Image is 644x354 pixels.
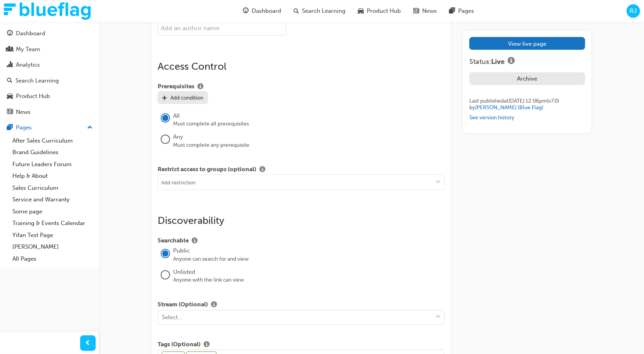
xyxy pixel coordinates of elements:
[7,62,13,69] span: chart-icon
[158,237,189,246] span: Searchable
[435,179,441,186] span: down-icon
[294,6,299,16] span: search-icon
[9,206,96,218] a: Some page
[158,91,208,104] button: Add condition
[3,74,96,88] a: Search Learning
[16,60,40,69] div: Analytics
[158,301,208,310] span: Stream (Optional)
[475,104,543,111] a: [PERSON_NAME] (Blue Flag)
[7,109,13,116] span: news-icon
[16,123,32,132] div: Pages
[211,302,217,309] span: info-icon
[162,95,167,102] span: plus-icon
[3,105,96,119] a: News
[87,123,93,133] span: up-icon
[627,4,640,18] button: RJ
[469,98,585,105] div: Last published at [DATE] 12:06pm (v 7 . 0 )
[158,165,256,175] span: Restrict access to groups (optional)
[9,170,96,182] a: Help & About
[7,30,13,37] span: guage-icon
[15,76,59,85] div: Search Learning
[7,46,13,53] span: people-icon
[173,132,445,141] div: Any
[173,256,445,263] div: Anyone can search for and view
[201,340,213,350] button: Show info
[173,112,445,120] div: All
[208,301,220,310] button: Show info
[630,7,637,15] span: RJ
[170,95,203,101] div: Add condition
[158,215,445,227] h2: Discoverability
[352,3,407,19] a: car-iconProduct Hub
[3,26,96,41] a: Dashboard
[16,92,50,101] div: Product Hub
[9,217,96,229] a: Training & Events Calendar
[9,194,96,206] a: Service and Warranty
[450,6,455,16] span: pages-icon
[414,6,419,16] span: news-icon
[505,56,518,66] button: Show info
[16,45,40,54] div: My Team
[158,82,194,92] span: Prerequisites
[3,25,96,120] button: DashboardMy TeamAnalyticsSearch LearningProduct HubNews
[16,29,45,38] div: Dashboard
[158,340,201,350] span: Tags (Optional)
[9,241,96,253] a: [PERSON_NAME]
[3,120,96,135] button: Pages
[173,268,445,277] div: Unlisted
[243,6,249,16] span: guage-icon
[436,313,441,323] span: down-icon
[491,57,505,66] span: Live
[367,7,401,15] span: Product Hub
[469,104,585,111] div: by
[422,7,437,15] span: News
[162,313,182,322] div: Select...
[7,77,12,84] span: search-icon
[85,339,91,348] span: prev-icon
[469,72,585,85] button: Archive
[9,146,96,158] a: Brand Guidelines
[469,114,514,121] a: See version history
[197,84,203,91] span: info-icon
[16,108,31,117] div: News
[459,7,474,15] span: Pages
[288,3,352,19] a: search-iconSearch Learning
[158,21,286,36] input: Add an author name
[9,229,96,241] a: Yifan Test Page
[173,247,445,256] div: Public
[9,253,96,265] a: All Pages
[508,57,515,66] span: info-icon
[256,165,268,175] button: Show info
[9,158,96,170] a: Future Leaders Forum
[173,120,445,128] div: Must complete all prerequisites
[158,60,445,73] h2: Access Control
[158,175,444,190] input: Add restriction
[259,167,265,174] span: info-icon
[443,3,481,19] a: pages-iconPages
[9,182,96,194] a: Sales Curriculum
[4,2,91,20] img: Trak
[7,93,13,100] span: car-icon
[3,42,96,57] a: My Team
[194,82,206,92] button: Show info
[192,238,197,245] span: info-icon
[173,277,445,284] div: Anyone with the link can view
[302,7,346,15] span: Search Learning
[237,3,288,19] a: guage-iconDashboard
[469,56,585,66] div: Status:
[469,37,585,50] a: View live page
[189,237,201,246] button: Show info
[432,175,444,190] button: toggle menu
[407,3,443,19] a: news-iconNews
[7,124,13,131] span: pages-icon
[3,58,96,72] a: Analytics
[173,141,445,149] div: Must complete any prerequisite
[358,6,364,16] span: car-icon
[204,342,210,349] span: info-icon
[9,135,96,147] a: After Sales Curriculum
[252,7,282,15] span: Dashboard
[3,89,96,103] a: Product Hub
